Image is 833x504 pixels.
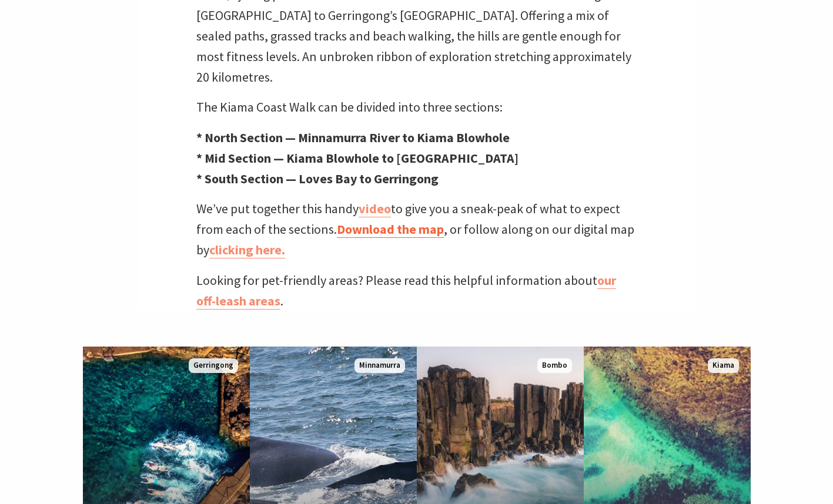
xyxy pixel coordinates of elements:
[354,358,405,373] span: Minnamurra
[196,170,439,187] strong: * South Section — Loves Bay to Gerringong
[196,270,637,311] p: Looking for pet-friendly areas? Please read this helpful information about .
[196,97,637,117] p: The Kiama Coast Walk can be divided into three sections:
[537,358,572,373] span: Bombo
[708,358,739,373] span: Kiama
[196,129,510,146] strong: * North Section — Minnamurra River to Kiama Blowhole
[196,199,637,261] p: We’ve put together this handy to give you a sneak-peak of what to expect from each of the section...
[189,358,238,373] span: Gerringong
[337,221,444,238] a: Download the map
[359,200,391,217] a: video
[196,150,518,166] strong: * Mid Section — Kiama Blowhole to [GEOGRAPHIC_DATA]
[196,272,616,310] a: our off-leash areas
[209,241,285,258] a: clicking here.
